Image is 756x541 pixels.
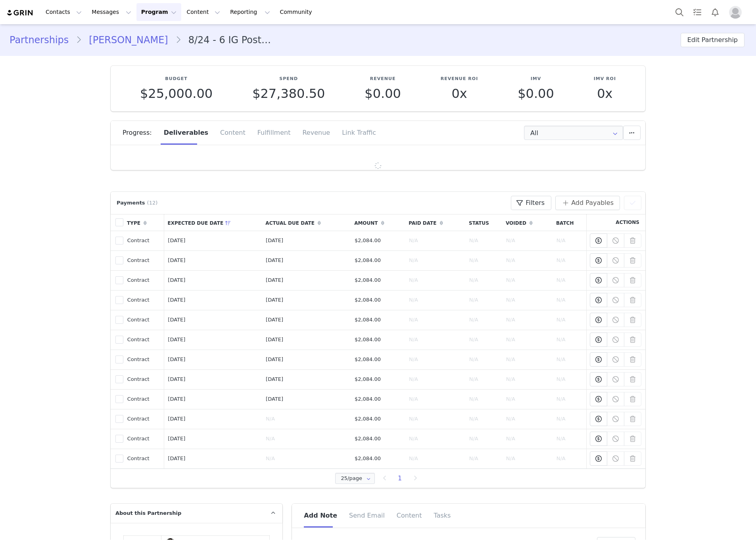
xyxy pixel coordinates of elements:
td: [DATE] [262,270,351,290]
td: N/A [405,369,465,389]
span: $2,084.00 [355,455,381,461]
td: Contract [123,310,164,330]
td: N/A [405,270,465,290]
td: N/A [502,369,553,389]
span: $2,084.00 [355,277,381,283]
a: Community [275,3,320,21]
a: [PERSON_NAME] [82,33,175,47]
p: IMV ROI [594,76,616,82]
td: [DATE] [262,250,351,270]
td: N/A [502,250,553,270]
div: Fulfillment [251,121,297,145]
td: N/A [405,429,465,449]
td: N/A [502,270,553,290]
li: 1 [393,473,407,484]
span: $2,084.00 [355,317,381,323]
input: Select [335,473,375,484]
th: Actions [586,214,646,231]
td: [DATE] [164,350,262,369]
td: Contract [123,231,164,250]
button: Content [182,3,225,21]
td: N/A [405,310,465,330]
td: [DATE] [262,330,351,350]
span: $2,084.00 [355,376,381,382]
button: Program [136,3,182,21]
td: N/A [553,250,586,270]
span: Content [397,512,422,519]
td: [DATE] [262,350,351,369]
td: N/A [465,369,502,389]
td: [DATE] [164,429,262,449]
td: Contract [123,389,164,409]
td: N/A [502,389,553,409]
span: $25,000.00 [140,86,213,101]
td: N/A [405,389,465,409]
button: Messages [87,3,136,21]
div: Content [214,121,251,145]
td: [DATE] [164,330,262,350]
td: N/A [502,231,553,250]
td: N/A [502,330,553,350]
td: Contract [123,270,164,290]
td: [DATE] [164,449,262,468]
td: Contract [123,330,164,350]
p: Budget [140,76,213,82]
button: Filters [511,196,551,210]
td: Contract [123,409,164,429]
td: N/A [465,310,502,330]
td: N/A [405,330,465,350]
span: $2,084.00 [355,436,381,442]
div: Link Traffic [336,121,376,145]
td: N/A [553,449,586,468]
span: $0.00 [365,86,401,101]
td: [DATE] [164,231,262,250]
td: Contract [123,449,164,468]
span: $2,084.00 [355,257,381,263]
td: N/A [553,429,586,449]
td: N/A [405,409,465,429]
td: N/A [502,350,553,369]
td: N/A [405,449,465,468]
th: Paid Date [405,214,465,231]
th: Expected Due Date [164,214,262,231]
p: 0x [441,86,478,101]
td: N/A [502,429,553,449]
td: [DATE] [164,409,262,429]
td: N/A [405,250,465,270]
img: grin logo [6,9,34,17]
th: Amount [351,214,405,231]
span: $2,084.00 [355,416,381,422]
td: N/A [553,290,586,310]
div: Revenue [296,121,336,145]
div: Progress: [123,121,158,145]
td: Contract [123,290,164,310]
th: Batch [553,214,586,231]
td: [DATE] [262,231,351,250]
td: N/A [502,290,553,310]
button: Reporting [225,3,274,21]
span: $2,084.00 [355,237,381,243]
td: N/A [465,270,502,290]
td: N/A [262,409,351,429]
img: placeholder-profile.jpg [729,6,742,19]
td: N/A [553,389,586,409]
td: [DATE] [164,250,262,270]
span: $2,084.00 [355,336,381,342]
td: Contract [123,250,164,270]
th: Status [465,214,502,231]
p: Revenue ROI [441,76,478,82]
p: 0x [594,86,616,101]
td: N/A [553,350,586,369]
td: [DATE] [164,290,262,310]
button: Contacts [41,3,86,21]
td: N/A [465,449,502,468]
span: Add Note [304,512,337,519]
td: N/A [405,231,465,250]
td: N/A [553,409,586,429]
span: $27,380.50 [252,86,325,101]
span: Send Email [349,512,385,519]
button: Search [671,3,688,21]
p: Revenue [365,76,401,82]
td: N/A [502,409,553,429]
